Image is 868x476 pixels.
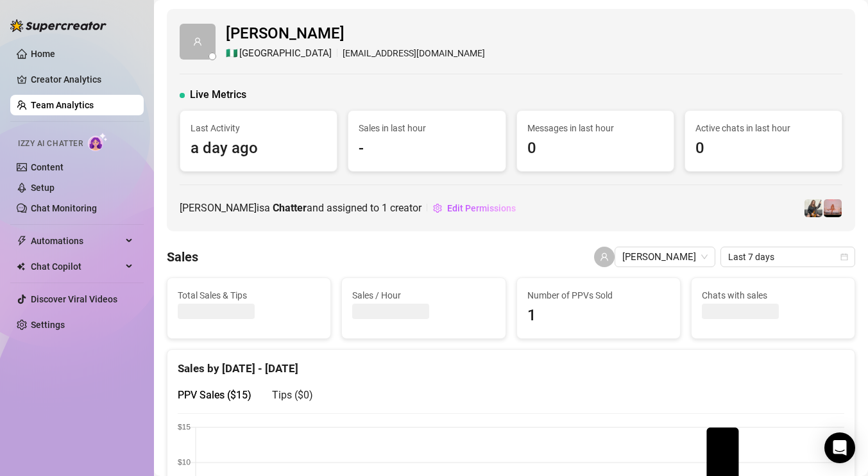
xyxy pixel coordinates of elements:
span: Chat Copilot [31,256,122,277]
span: - [359,136,495,161]
div: Sales by [DATE] - [DATE] [178,350,844,377]
div: Open Intercom Messenger [824,432,855,463]
div: [EMAIL_ADDRESS][DOMAIN_NAME] [226,46,485,62]
img: logo-BBDzfeDw.svg [10,19,106,32]
a: Content [31,162,64,172]
span: user [193,37,202,46]
img: Linda [804,199,822,217]
span: 0 [695,136,831,161]
span: Izzy AI Chatter [18,138,83,150]
span: [GEOGRAPHIC_DATA] [239,46,332,62]
span: Number of PPVs Sold [527,288,670,302]
span: setting [433,204,442,213]
b: Chatter [273,202,307,214]
span: Edit Permissions [447,203,516,213]
img: Ky [824,199,842,217]
span: Last Activity [191,121,327,135]
span: 🇳🇬 [226,46,238,62]
span: Last 7 days [728,247,847,267]
span: Live Metrics [190,87,246,103]
span: [PERSON_NAME] is a and assigned to creator [180,200,421,216]
img: Chat Copilot [17,262,25,271]
span: a day ago [191,136,327,161]
span: 0 [527,136,663,161]
span: calendar [840,253,848,261]
a: Chat Monitoring [31,203,97,213]
span: Luciana [622,247,708,267]
img: AI Chatter [88,133,108,151]
a: Creator Analytics [31,69,133,90]
span: Messages in last hour [527,121,663,135]
a: Home [31,49,55,59]
span: Active chats in last hour [695,121,831,135]
h4: Sales [167,248,198,266]
span: 1 [382,202,387,214]
span: Tips ( $0 ) [272,389,313,401]
span: Total Sales & Tips [178,288,320,302]
span: Sales in last hour [359,121,495,135]
span: Automations [31,231,122,251]
span: thunderbolt [17,236,27,246]
span: [PERSON_NAME] [226,22,485,46]
span: user [600,252,609,261]
a: Settings [31,320,65,330]
span: Sales / Hour [352,288,495,302]
a: Setup [31,183,55,193]
a: Discover Viral Videos [31,294,117,304]
button: Edit Permissions [432,198,516,218]
span: 1 [527,304,670,328]
span: PPV Sales ( $15 ) [178,389,251,401]
a: Team Analytics [31,100,94,110]
span: Chats with sales [702,288,844,302]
